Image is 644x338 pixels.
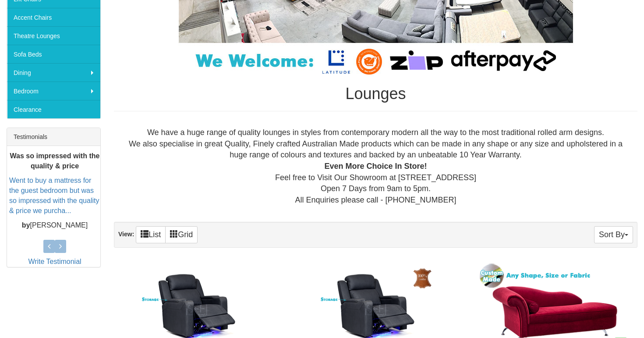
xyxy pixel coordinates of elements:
[7,82,100,100] a: Bedroom
[28,258,81,265] a: Write Testimonial
[7,26,100,45] a: Theatre Lounges
[121,127,630,206] div: We have a huge range of quality lounges in styles from contemporary modern all the way to the mos...
[118,231,134,238] strong: View:
[324,162,427,171] b: Even More Choice In Store!
[9,177,99,214] a: Went to buy a mattress for the guest bedroom but was so impressed with the quality & price we pur...
[7,45,100,63] a: Sofa Beds
[594,226,633,243] button: Sort By
[136,226,166,243] a: List
[10,153,100,170] b: Was so impressed with the quality & price
[7,63,100,82] a: Dining
[9,221,100,231] p: [PERSON_NAME]
[114,85,637,103] h1: Lounges
[7,8,100,26] a: Accent Chairs
[22,221,30,229] b: by
[7,128,100,146] div: Testimonials
[7,100,100,118] a: Clearance
[165,226,198,243] a: Grid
